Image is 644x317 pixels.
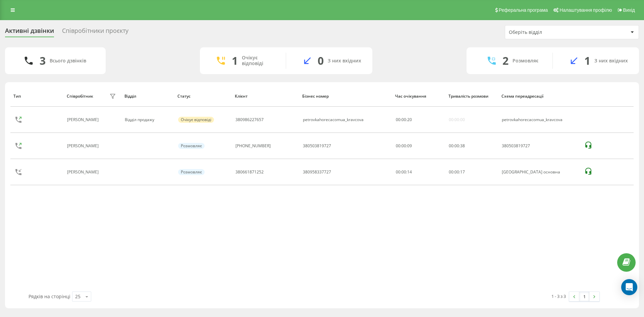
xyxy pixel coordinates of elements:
div: [PHONE_NUMBER] [235,144,271,148]
div: Відділ продажу [125,117,170,122]
div: 1 - 3 з 3 [551,293,566,300]
div: Розмовляє [178,169,205,175]
div: Схема переадресації [501,94,577,99]
span: 00 [396,117,400,122]
div: 2 [502,54,508,67]
div: [GEOGRAPHIC_DATA] основна [502,170,577,174]
div: [PERSON_NAME] [67,117,100,122]
div: Бізнес номер [302,94,389,99]
div: 380986227657 [235,117,264,122]
a: 1 [579,292,589,301]
span: 00 [454,169,459,175]
span: Налаштування профілю [559,7,612,13]
div: 1 [584,54,590,67]
div: Тип [13,94,60,99]
div: Розмовляє [513,58,538,64]
div: Статус [177,94,228,99]
div: Оберіть відділ [509,30,589,35]
div: 00:00:14 [396,170,441,174]
div: : : [449,144,465,148]
div: З них вхідних [594,58,628,64]
div: З них вхідних [328,58,361,64]
div: petrovkahorecacomua_kravcova [303,117,364,122]
span: Реферальна програма [499,7,548,13]
div: Клієнт [235,94,296,99]
div: Всього дзвінків [50,58,86,64]
span: 20 [407,117,412,122]
div: [PERSON_NAME] [67,170,100,174]
div: 380661871252 [235,170,264,174]
span: 00 [449,169,453,175]
div: Open Intercom Messenger [621,279,637,295]
div: Відділ [124,94,171,99]
div: : : [396,117,412,122]
span: 00 [449,143,453,149]
div: 0 [318,54,324,67]
div: 00:00:00 [449,117,465,122]
div: : : [449,170,465,174]
span: 00 [454,143,459,149]
div: 25 [75,293,80,300]
div: 1 [232,54,238,67]
div: 380958337727 [303,170,331,174]
span: 17 [460,169,465,175]
span: 00 [401,117,406,122]
div: [PERSON_NAME] [67,144,100,148]
div: petrovkahorecacomua_kravcova [502,117,577,122]
div: Активні дзвінки [5,27,54,38]
div: Співробітники проєкту [62,27,128,38]
div: Очікує відповіді [242,55,276,66]
div: 380503819727 [502,144,577,148]
div: Розмовляє [178,143,205,149]
div: Тривалість розмови [448,94,495,99]
div: 380503819727 [303,144,331,148]
div: Час очікування [395,94,442,99]
span: Рядків на сторінці [29,293,70,300]
span: Вихід [623,7,635,13]
span: 38 [460,143,465,149]
div: 00:00:09 [396,144,441,148]
div: Співробітник [67,94,93,99]
div: Очікує відповіді [178,117,214,123]
div: 3 [40,54,46,67]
